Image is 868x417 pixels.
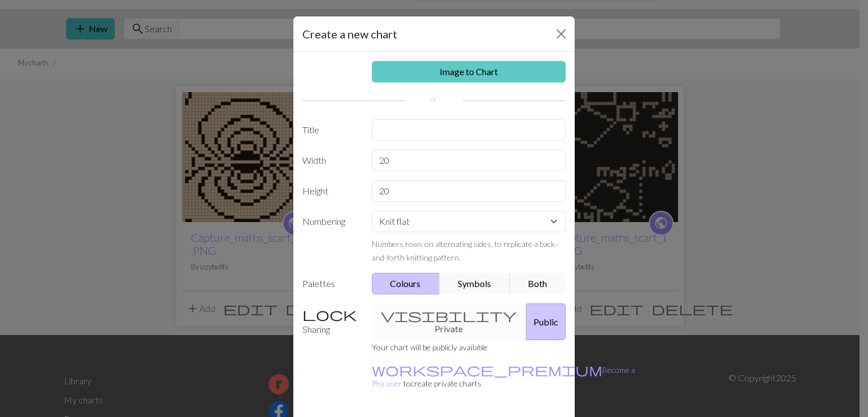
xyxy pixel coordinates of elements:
[296,303,365,340] label: Sharing
[372,342,488,352] small: Your chart will be publicly available
[296,180,365,202] label: Height
[296,150,365,171] label: Width
[296,211,365,264] label: Numbering
[296,119,365,141] label: Title
[439,273,510,294] button: Symbols
[372,362,602,377] span: workspace_premium
[510,273,566,294] button: Both
[372,365,635,388] small: to create private charts
[372,239,558,262] small: Numbers rows on alternating sides, to replicate a back-and-forth knitting pattern.
[372,61,566,82] a: Image to Chart
[526,303,566,340] button: Public
[302,25,397,42] h5: Create a new chart
[296,273,365,294] label: Palettes
[552,25,570,43] button: Close
[372,365,635,388] a: Become a Pro user
[372,273,440,294] button: Colours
